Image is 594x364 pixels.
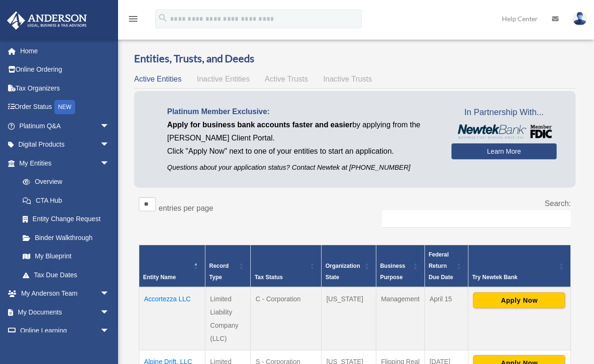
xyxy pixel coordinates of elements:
td: [US_STATE] [322,287,376,350]
a: Overview [13,173,114,191]
a: My Entitiesarrow_drop_down [7,154,119,173]
a: CTA Hub [13,191,119,210]
span: arrow_drop_down [100,322,119,341]
button: Apply Now [473,292,565,308]
span: In Partnership With... [451,105,557,120]
a: Binder Walkthrough [13,228,119,247]
a: Online Learningarrow_drop_down [7,322,124,340]
span: Inactive Entities [197,75,250,83]
span: Active Trusts [265,75,308,83]
th: Tax Status: Activate to sort [251,245,322,288]
label: entries per page [159,204,213,212]
a: Digital Productsarrow_drop_down [7,135,124,154]
div: NEW [54,100,75,114]
a: My Blueprint [13,247,119,266]
a: Tax Organizers [7,79,124,98]
i: menu [127,13,139,25]
th: Business Purpose: Activate to sort [376,245,424,288]
span: arrow_drop_down [100,303,119,322]
div: Try Newtek Bank [472,272,556,283]
span: Apply for business bank accounts faster and easier [167,121,352,129]
th: Federal Return Due Date: Activate to sort [424,245,468,288]
th: Record Type: Activate to sort [205,245,251,288]
i: search [158,13,168,23]
th: Organization State: Activate to sort [322,245,376,288]
a: Entity Change Request [13,210,119,229]
span: Active Entities [134,75,181,83]
td: C - Corporation [251,287,322,350]
span: arrow_drop_down [100,284,119,304]
span: Tax Status [255,274,283,281]
img: NewtekBankLogoSM.png [456,124,552,139]
a: My Documentsarrow_drop_down [7,303,124,322]
p: Questions about your application status? Contact Newtek at [PHONE_NUMBER] [167,162,437,174]
img: User Pic [573,12,587,25]
td: Limited Liability Company (LLC) [205,287,251,350]
a: My Anderson Teamarrow_drop_down [7,284,124,303]
a: Platinum Q&Aarrow_drop_down [7,116,124,135]
p: Platinum Member Exclusive: [167,105,437,118]
p: Click "Apply Now" next to one of your entities to start an application. [167,145,437,158]
td: Accortezza LLC [139,287,205,350]
span: Record Type [209,263,229,281]
img: Anderson Advisors Platinum Portal [4,11,90,30]
span: arrow_drop_down [100,135,119,155]
span: Organization State [325,263,360,281]
td: April 15 [424,287,468,350]
a: Order StatusNEW [7,98,124,117]
span: arrow_drop_down [100,116,119,136]
span: arrow_drop_down [100,154,119,173]
th: Try Newtek Bank : Activate to sort [468,245,570,288]
p: by applying from the [PERSON_NAME] Client Portal. [167,118,437,145]
span: Business Purpose [380,263,405,281]
h3: Entities, Trusts, and Deeds [134,51,576,66]
a: menu [127,17,139,25]
a: Tax Due Dates [13,265,119,284]
th: Entity Name: Activate to invert sorting [139,245,205,288]
span: Entity Name [143,274,176,281]
td: Management [376,287,424,350]
a: Online Ordering [7,60,124,79]
label: Search: [545,199,571,207]
span: Inactive Trusts [323,75,372,83]
span: Federal Return Due Date [429,251,453,281]
a: Home [7,41,124,60]
a: Learn More [451,143,557,159]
